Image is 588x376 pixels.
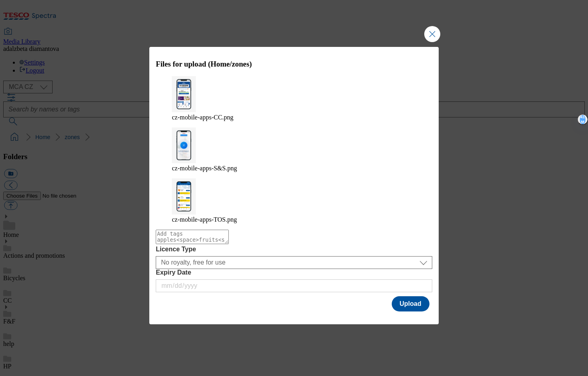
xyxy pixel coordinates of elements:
figcaption: cz-mobile-apps-CC.png [172,114,416,121]
figcaption: cz-mobile-apps-TOS.png [172,216,416,223]
img: preview [172,76,196,112]
button: Close Modal [424,26,440,42]
figcaption: cz-mobile-apps-S&S.png [172,165,416,172]
h3: Files for upload (Home/zones) [156,60,432,69]
img: preview [172,127,196,164]
label: Licence Type [156,246,432,253]
img: preview [172,178,196,214]
div: Modal [149,47,439,324]
label: Expiry Date [156,269,432,276]
button: Upload [392,296,429,311]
